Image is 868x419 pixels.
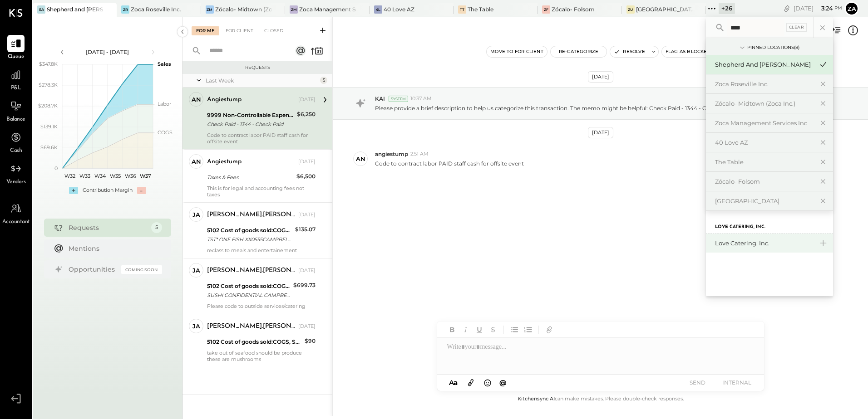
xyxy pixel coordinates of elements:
[0,200,31,226] a: Accountant
[588,71,613,83] div: [DATE]
[508,324,520,336] button: Unordered List
[446,378,461,388] button: Aa
[786,23,807,32] div: Clear
[6,178,26,186] span: Vendors
[782,4,791,13] div: copy link
[207,111,294,120] div: 9999 Non-Controllable Expenses:Other Income and Expenses:To Be Classified P&L
[207,247,316,253] div: reclass to meals and entertainement
[298,211,316,219] div: [DATE]
[69,187,78,194] div: +
[473,324,485,336] button: Underline
[192,266,200,275] div: ja
[487,324,499,336] button: Strikethrough
[293,281,316,290] div: $699.73
[844,1,859,16] button: Za
[626,5,635,14] div: ZU
[715,224,765,230] label: Love Catering, Inc.
[215,5,271,13] div: Zócalo- Midtown (Zoca Inc.)
[290,5,298,14] div: ZM
[207,291,291,300] div: SUSHI CONFIDENTIAL CAMPBELL CA XXXX2007
[715,80,813,88] div: Zoca Roseville Inc.
[297,110,316,119] div: $6,250
[40,123,58,130] text: $139.1K
[375,95,385,102] span: KAI
[121,5,129,14] div: ZR
[40,144,58,151] text: $69.6K
[794,4,842,13] div: [DATE]
[747,44,799,51] div: Pinned Locations ( 8 )
[298,323,316,330] div: [DATE]
[680,376,716,389] button: SEND
[356,155,365,163] div: an
[109,173,120,179] text: W35
[715,239,813,248] div: Love Catering, Inc.
[610,46,648,57] button: Resolve
[543,324,555,336] button: Add URL
[207,185,316,198] div: This is for legal and accounting fees not taxes
[588,127,613,138] div: [DATE]
[0,160,31,186] a: Vendors
[454,378,458,387] span: a
[151,222,162,233] div: 5
[715,177,813,186] div: Zócalo- Folsom
[715,60,813,69] div: Shepherd and [PERSON_NAME]
[468,5,493,13] div: The Table
[207,210,296,219] div: [PERSON_NAME].[PERSON_NAME]
[298,267,316,274] div: [DATE]
[260,26,288,35] div: Closed
[158,101,171,107] text: Labor
[69,244,158,253] div: Mentions
[296,172,316,181] div: $6,500
[0,66,31,93] a: P&L
[139,173,151,179] text: W37
[207,235,292,244] div: TST* ONE FISH XX0555CAMPBELL CA XXXX1066
[207,322,296,331] div: [PERSON_NAME].[PERSON_NAME]
[446,324,458,336] button: Bold
[497,377,509,388] button: @
[206,77,318,84] div: Last Week
[0,129,31,155] a: Cash
[69,265,117,274] div: Opportunities
[384,5,414,13] div: 40 Love AZ
[460,324,472,336] button: Italic
[2,218,30,226] span: Accountant
[715,99,813,108] div: Zócalo- Midtown (Zoca Inc.)
[715,197,813,205] div: [GEOGRAPHIC_DATA]
[207,282,291,291] div: 5102 Cost of goods sold:COGS, Seafood
[192,322,200,331] div: ja
[295,225,316,234] div: $135.07
[131,5,181,13] div: Zoca Roseville Inc.
[207,350,316,362] div: take out of seafood should be produce these are mushrooms
[551,46,607,57] button: Re-Categorize
[299,5,355,13] div: Zoca Management Services Inc
[298,96,316,103] div: [DATE]
[187,64,328,71] div: Requests
[458,5,466,14] div: TT
[375,104,733,112] p: Please provide a brief description to help us categorize this transaction. The memo might be help...
[552,5,595,13] div: Zócalo- Folsom
[375,150,408,158] span: angiestump
[158,61,171,67] text: Sales
[207,303,316,309] div: Please code to outside services/catering
[207,173,294,182] div: Taxes & Fees
[47,5,103,13] div: Shepherd and [PERSON_NAME]
[79,173,90,179] text: W33
[662,46,714,57] button: Flag as Blocker
[94,173,106,179] text: W34
[320,77,327,84] div: 5
[8,53,25,61] span: Queue
[11,84,21,93] span: P&L
[719,376,755,389] button: INTERNAL
[192,95,201,104] div: an
[38,102,58,109] text: $208.7K
[522,324,534,336] button: Ordered List
[298,158,316,166] div: [DATE]
[305,336,316,346] div: $90
[499,378,507,387] span: @
[121,265,162,274] div: Coming Soon
[64,173,75,179] text: W32
[0,97,31,124] a: Balance
[6,116,25,124] span: Balance
[375,160,524,167] p: Code to contract labor PAID staff cash for offsite event
[487,46,547,57] button: Move to for client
